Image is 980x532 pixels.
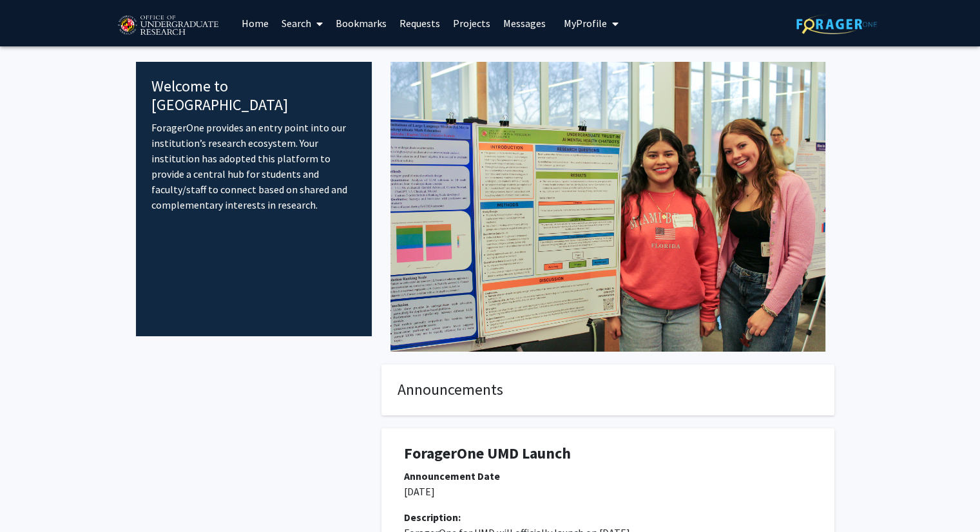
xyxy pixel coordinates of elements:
[404,509,812,525] div: Description:
[151,120,357,213] p: ForagerOne provides an entry point into our institution’s research ecosystem. Your institution ha...
[404,444,812,463] h1: ForagerOne UMD Launch
[10,474,55,522] iframe: Chat
[398,381,818,399] h4: Announcements
[564,17,607,30] span: My Profile
[151,77,357,115] h4: Welcome to [GEOGRAPHIC_DATA]
[447,1,497,46] a: Projects
[497,1,552,46] a: Messages
[329,1,393,46] a: Bookmarks
[404,468,812,484] div: Announcement Date
[113,10,222,42] img: University of Maryland Logo
[796,14,877,34] img: ForagerOne Logo
[404,484,812,499] p: [DATE]
[275,1,329,46] a: Search
[235,1,275,46] a: Home
[393,1,447,46] a: Requests
[390,62,825,352] img: Cover Image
